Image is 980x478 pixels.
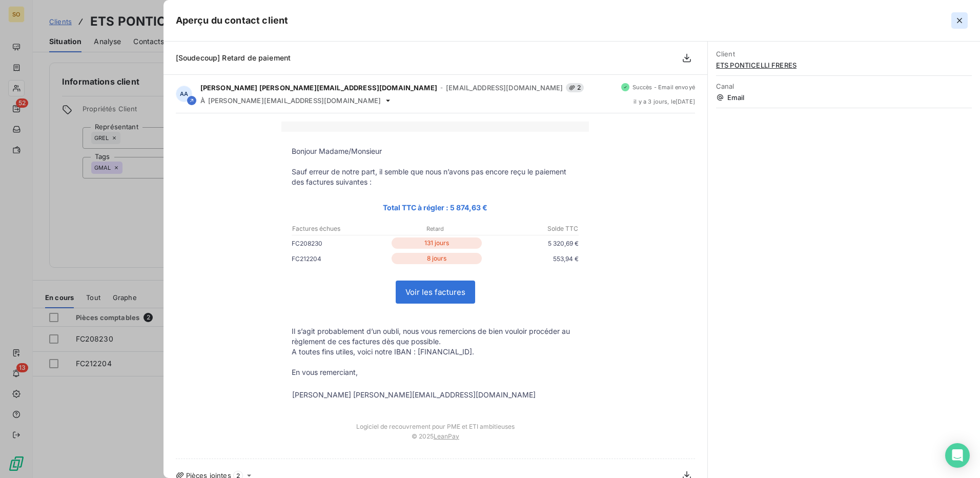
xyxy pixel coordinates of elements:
[200,84,437,92] span: [PERSON_NAME] [PERSON_NAME][EMAIL_ADDRESS][DOMAIN_NAME]
[396,281,475,303] a: Voir les factures
[566,83,584,92] span: 2
[632,84,695,90] span: Succès - Email envoyé
[292,253,389,264] p: FC212204
[716,93,972,102] span: Email
[281,430,589,450] td: © 2025
[716,61,972,69] span: ETS PONTICELLI FRERES
[292,367,579,377] p: En vous remerciant,
[392,237,482,249] p: 131 jours
[392,253,482,264] p: 8 jours
[484,224,579,233] p: Solde TTC
[434,432,459,440] a: LeanPay
[716,82,972,90] span: Canal
[292,326,579,347] p: Il s’agit probablement d’un oubli, nous vous remercions de bien vouloir procéder au règlement de ...
[292,224,387,233] p: Factures échues
[292,238,389,249] p: FC208230
[292,146,579,156] p: Bonjour Madame/Monsieur
[388,224,483,233] p: Retard
[292,390,536,400] div: [PERSON_NAME] [PERSON_NAME][EMAIL_ADDRESS][DOMAIN_NAME]
[208,96,381,105] span: [PERSON_NAME][EMAIL_ADDRESS][DOMAIN_NAME]
[440,85,443,91] span: -
[484,238,579,249] p: 5 320,69 €
[292,202,579,213] p: Total TTC à régler : 5 874,63 €
[292,347,579,357] p: A toutes fins utiles, voici notre IBAN : [FINANCIAL_ID].
[634,98,695,105] span: il y a 3 jours , le [DATE]
[945,443,970,468] div: Open Intercom Messenger
[176,13,289,28] h5: Aperçu du contact client
[281,412,589,430] td: Logiciel de recouvrement pour PME et ETI ambitieuses
[200,96,205,105] span: À
[292,167,579,187] p: Sauf erreur de notre part, il semble que nous n’avons pas encore reçu le paiement des factures su...
[484,253,579,264] p: 553,94 €
[176,86,192,102] div: AA
[176,53,291,62] span: [Soudecoup] Retard de paiement
[716,50,972,58] span: Client
[446,84,563,92] span: [EMAIL_ADDRESS][DOMAIN_NAME]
